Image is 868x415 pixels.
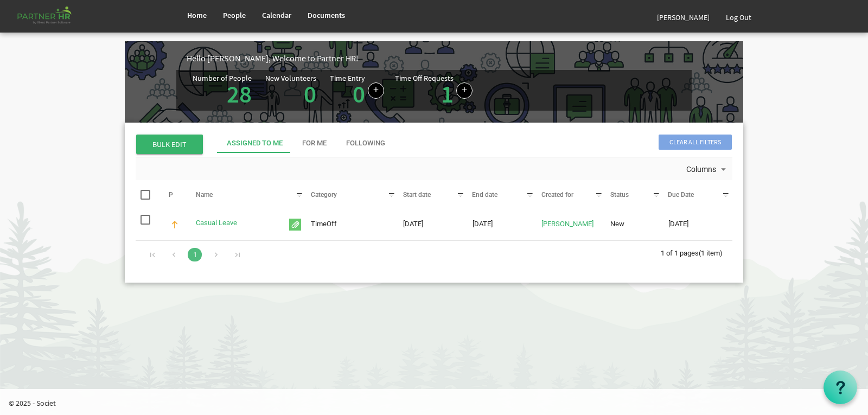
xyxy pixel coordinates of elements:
div: Time Off Requests [395,74,454,82]
a: Goto Page 1 [188,248,202,261]
td: New column header Status [605,212,663,237]
div: Time Entry [330,74,365,82]
div: Columns [684,157,731,180]
span: BULK EDIT [136,135,203,154]
a: [PERSON_NAME] [541,220,593,228]
div: Number of People [193,74,252,82]
span: Documents [308,10,345,20]
a: Log Out [718,2,759,33]
span: 1 of 1 pages [661,249,699,257]
td: 04/08/2025 column header End date [468,212,537,237]
td: Deepti Mayee Nayak is template cell column header Created for [537,212,605,237]
div: Go to last page [230,246,245,261]
img: Medium Priority [170,220,180,229]
span: Due Date [668,191,694,199]
div: Go to first page [145,246,160,261]
div: Volunteer hired in the last 7 days [265,74,330,106]
td: TimeOff column header Category [306,212,398,237]
span: Start date [403,191,431,199]
span: People [223,10,246,20]
p: © 2025 - Societ [9,398,868,408]
button: Columns [684,163,731,177]
td: Casual Leave is template cell column header Name [191,212,306,237]
span: Created for [541,191,573,199]
td: is template cell column header P [158,212,190,237]
a: Create a new time off request [456,82,473,99]
td: checkbox [136,212,158,237]
a: 1 [441,79,454,109]
a: [PERSON_NAME] [649,2,718,33]
div: Number of time entries [330,74,395,106]
div: tab-header [217,133,814,153]
a: Log hours [368,82,384,99]
span: Category [311,191,337,199]
div: Number of pending time-off requests [395,74,483,106]
td: 04/08/2025 column header Start date [398,212,467,237]
a: 28 [227,79,252,109]
div: New Volunteers [265,74,316,82]
div: 1 of 1 pages (1 item) [661,241,732,264]
span: Clear all filters [659,135,732,150]
div: Go to previous page [167,246,181,261]
span: End date [472,191,497,199]
span: Calendar [262,10,291,20]
a: Casual Leave [196,219,237,227]
div: Following [346,138,385,149]
span: (1 item) [699,249,723,257]
div: Assigned To Me [227,138,283,149]
a: 0 [304,79,316,109]
span: P [169,191,173,199]
div: Hello [PERSON_NAME], Welcome to Partner HR! [187,52,743,65]
span: Status [610,191,629,199]
a: 0 [353,79,365,109]
span: Name [196,191,213,199]
span: Home [187,10,207,20]
div: For Me [302,138,327,149]
span: Columns [685,163,717,176]
td: 13/08/2025 column header Due Date [663,212,732,237]
div: Go to next page [209,246,224,261]
div: Total number of active people in Partner HR [193,74,265,106]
